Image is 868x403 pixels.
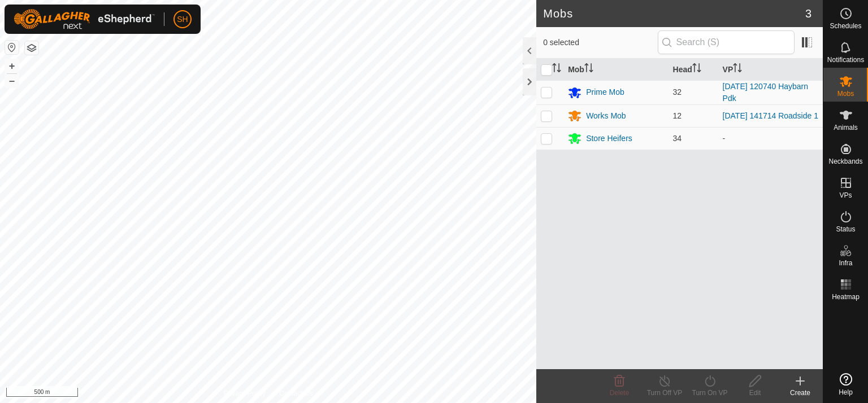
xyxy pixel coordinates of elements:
[586,86,624,98] div: Prime Mob
[658,30,795,54] input: Search (S)
[718,59,823,81] th: VP
[543,7,805,20] h2: Mobs
[584,65,593,74] p-sorticon: Activate to sort
[732,388,778,398] div: Edit
[642,388,687,398] div: Turn Off VP
[25,41,38,55] button: Map Layers
[673,111,682,120] span: 12
[5,59,19,73] button: +
[837,90,854,97] span: Mobs
[552,65,561,74] p-sorticon: Activate to sort
[177,14,188,25] span: SH
[828,158,862,165] span: Neckbands
[610,389,630,397] span: Delete
[14,9,155,29] img: Gallagher Logo
[279,388,313,398] a: Contact Us
[723,82,809,103] a: [DATE] 120740 Haybarn Pdk
[669,59,718,81] th: Head
[586,133,632,144] div: Store Heifers
[718,127,823,150] td: -
[778,388,823,398] div: Create
[830,23,861,29] span: Schedules
[586,110,626,122] div: Works Mob
[692,65,701,74] p-sorticon: Activate to sort
[836,226,855,233] span: Status
[563,59,668,81] th: Mob
[5,74,19,87] button: –
[673,134,682,143] span: 34
[823,369,868,400] a: Help
[673,87,682,97] span: 32
[733,65,742,74] p-sorticon: Activate to sort
[543,37,657,49] span: 0 selected
[827,56,864,63] span: Notifications
[805,5,811,22] span: 3
[5,41,19,54] button: Reset Map
[687,388,732,398] div: Turn On VP
[834,124,858,131] span: Animals
[839,389,853,396] span: Help
[839,192,852,199] span: VPs
[839,260,852,266] span: Infra
[832,294,860,300] span: Heatmap
[723,111,818,120] a: [DATE] 141714 Roadside 1
[224,388,266,398] a: Privacy Policy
